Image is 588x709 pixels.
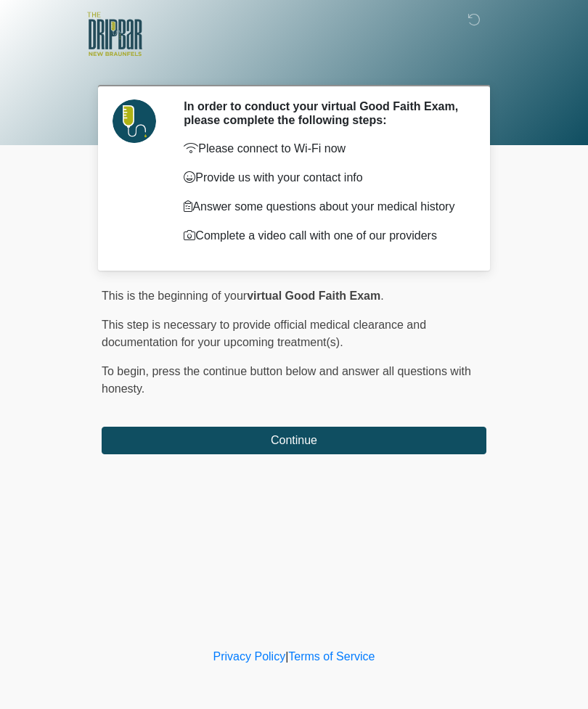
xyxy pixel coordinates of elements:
[184,99,465,127] h2: In order to conduct your virtual Good Faith Exam, please complete the following steps:
[380,290,383,302] span: .
[184,198,465,216] p: Answer some questions about your medical history
[102,365,152,377] span: To begin,
[247,290,380,302] strong: virtual Good Faith Exam
[113,99,156,143] img: Agent Avatar
[102,365,471,395] span: press the continue button below and answer all questions with honesty.
[87,11,142,58] img: The DRIPBaR - New Braunfels Logo
[184,140,465,157] p: Please connect to Wi-Fi now
[102,290,247,302] span: This is the beginning of your
[102,319,426,348] span: This step is necessary to provide official medical clearance and documentation for your upcoming ...
[285,650,288,663] a: |
[184,227,465,245] p: Complete a video call with one of our providers
[213,650,286,663] a: Privacy Policy
[102,427,486,454] button: Continue
[184,169,465,187] p: Provide us with your contact info
[288,650,375,663] a: Terms of Service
